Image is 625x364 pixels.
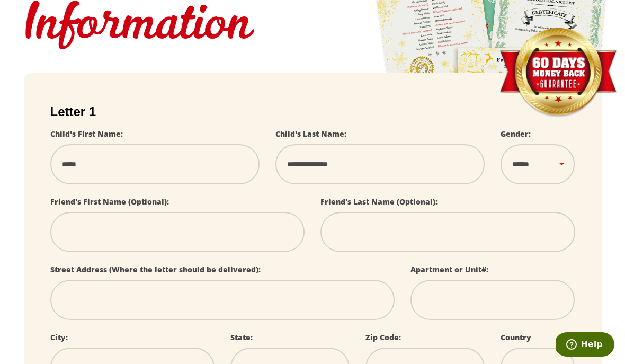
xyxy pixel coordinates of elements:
label: Gender: [501,129,531,139]
h2: Letter 1 [50,104,575,119]
label: Apartment or Unit#: [410,264,488,274]
label: Friend's First Name (Optional): [50,197,169,207]
img: Money Back Guarantee [498,28,618,118]
label: Child's Last Name: [275,129,346,139]
label: Child's First Name: [50,129,123,139]
label: Zip Code: [365,332,401,342]
label: Friend's Last Name (Optional): [320,197,437,207]
label: City: [50,332,68,342]
label: Street Address (Where the letter should be delivered): [50,264,261,274]
iframe: Opens a widget where you can find more information [556,332,614,359]
label: Country [501,332,531,342]
label: State: [230,332,253,342]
